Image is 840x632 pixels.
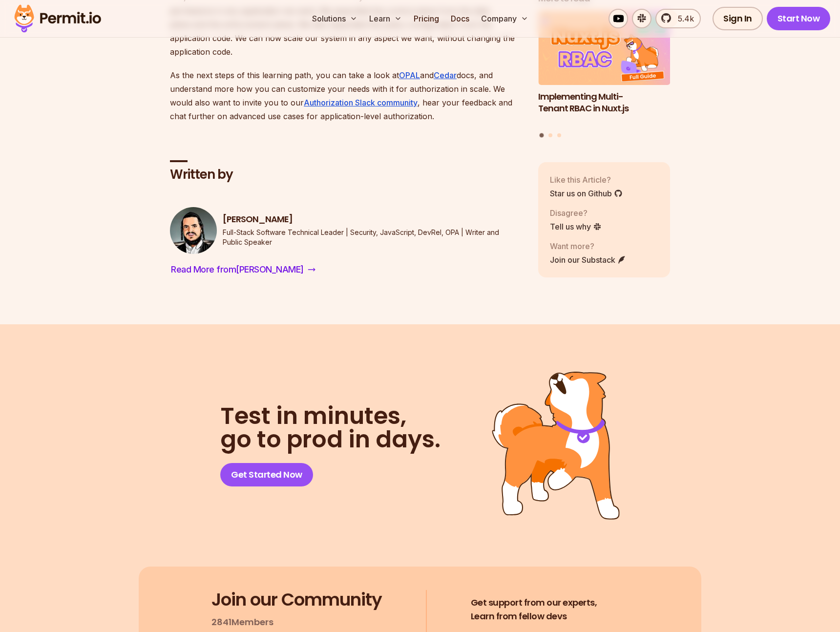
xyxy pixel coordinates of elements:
[10,2,105,35] img: Permit logo
[557,133,561,137] button: Go to slide 3
[550,254,626,266] a: Join our Substack
[672,13,694,24] span: 5.4k
[538,11,670,127] a: Implementing Multi-Tenant RBAC in Nuxt.jsImplementing Multi-Tenant RBAC in Nuxt.js
[170,207,217,254] img: Gabriel L. Manor
[304,98,418,107] a: Authorization Slack community
[477,9,532,28] button: Company
[471,596,597,610] span: Get support from our experts,
[538,90,670,115] h3: Implementing Multi-Tenant RBAC in Nuxt.js
[223,228,523,247] p: Full-Stack Software Technical Leader | Security, JavaScript, DevRel, OPA | Writer and Public Speaker
[548,133,552,137] button: Go to slide 2
[550,207,602,219] p: Disagree?
[220,404,441,451] h2: go to prod in days.
[211,615,273,629] p: 2841 Members
[538,11,670,85] img: Implementing Multi-Tenant RBAC in Nuxt.js
[538,11,670,127] li: 1 of 3
[171,263,304,276] span: Read More from [PERSON_NAME]
[447,9,473,28] a: Docs
[538,11,670,139] div: Posts
[767,7,831,30] a: Start Now
[410,9,443,28] a: Pricing
[399,70,420,80] a: OPAL
[540,133,544,137] button: Go to slide 1
[655,9,701,28] a: 5.4k
[550,188,623,199] a: Star us on Github
[471,596,597,623] h4: Learn from fellow devs
[308,9,361,28] button: Solutions
[223,213,523,226] h3: [PERSON_NAME]
[170,166,523,184] h2: Written by
[550,221,602,232] a: Tell us why
[170,68,523,123] p: As the next steps of this learning path, you can take a look at and docs, and understand more how...
[170,262,316,277] a: Read More from[PERSON_NAME]
[434,70,457,80] a: Cedar
[550,240,626,252] p: Want more?
[211,590,382,610] h3: Join our Community
[220,463,313,486] a: Get Started Now
[220,404,441,428] span: Test in minutes,
[365,9,406,28] button: Learn
[713,7,763,30] a: Sign In
[550,174,623,186] p: Like this Article?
